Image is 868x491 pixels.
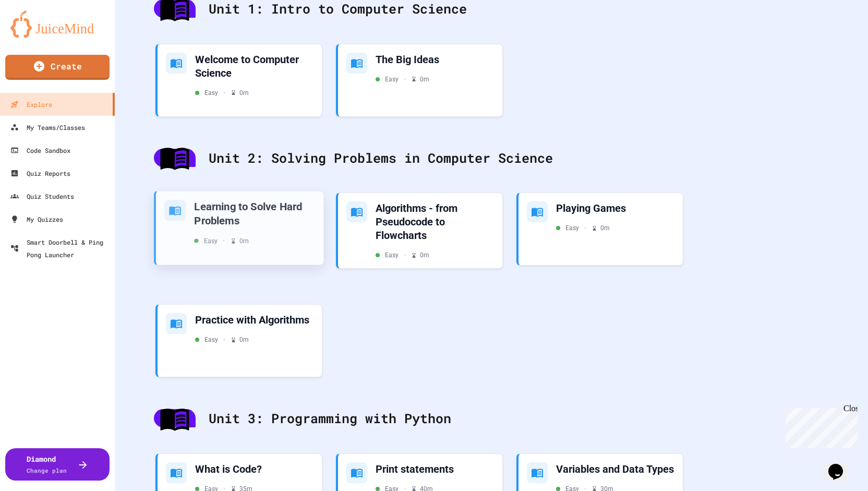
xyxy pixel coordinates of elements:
span: • [223,88,225,98]
div: Explore [10,98,52,111]
a: Create [5,55,110,80]
div: Diamond [27,453,67,475]
div: Easy 0 m [376,75,429,84]
div: Easy 0 m [194,236,249,245]
div: Easy 0 m [195,335,249,344]
span: • [223,335,225,344]
div: Unit 3: Programming with Python [143,398,839,439]
div: Practice with Algorithms [195,313,314,327]
div: Variables and Data Types [556,462,674,476]
div: Unit 2: Solving Problems in Computer Science [143,138,839,178]
iframe: chat widget [781,404,858,448]
span: • [584,223,586,233]
div: My Teams/Classes [10,121,85,134]
button: DiamondChange plan [5,448,110,481]
span: • [404,250,406,260]
div: Print statements [376,462,494,476]
div: Smart Doorbell & Ping Pong Launcher [10,236,111,261]
div: Playing Games [556,201,674,215]
div: Algorithms - from Pseudocode to Flowcharts [376,201,494,242]
span: • [223,236,225,245]
span: Change plan [27,466,67,474]
div: Quiz Reports [10,167,70,179]
div: Quiz Students [10,190,74,202]
div: Welcome to Computer Science [195,53,314,80]
div: Code Sandbox [10,144,70,157]
iframe: chat widget [824,449,858,481]
div: Easy 0 m [556,223,610,233]
div: What is Code? [195,462,314,476]
div: Chat with us now!Close [4,4,72,66]
div: My Quizzes [10,213,63,225]
div: Easy 0 m [195,88,249,98]
span: • [404,75,406,84]
div: Easy 0 m [376,250,429,260]
img: logo-orange.svg [10,10,104,38]
div: The Big Ideas [376,53,494,66]
div: Learning to Solve Hard Problems [194,200,315,227]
